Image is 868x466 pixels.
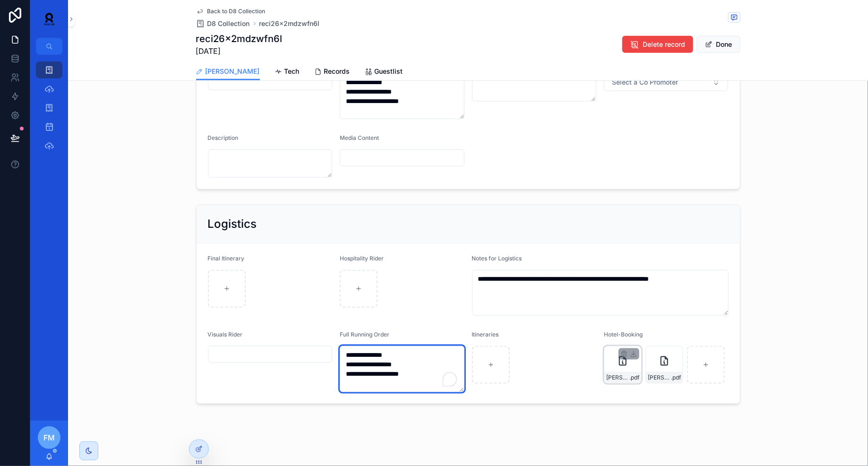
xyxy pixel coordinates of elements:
span: Back to D8 Collection [207,8,266,15]
button: Select Button [604,73,729,91]
span: Delete record [643,40,686,49]
span: FM [43,432,55,443]
a: Back to D8 Collection [196,8,266,15]
div: scrollable content [30,55,68,166]
span: Full Running Order [340,331,389,338]
span: D8 Collection [207,19,250,28]
span: Final Itinerary [208,255,245,262]
span: Hotel-Booking [604,331,643,338]
a: D8 Collection [196,19,250,28]
span: Select a Co Promoter [612,78,678,87]
span: .pdf [671,374,681,381]
button: Delete record [622,36,693,53]
a: reci26x2mdzwfn6l [259,19,320,28]
span: Itineraries [472,331,499,338]
h2: Logistics [208,216,257,232]
span: [PERSON_NAME] [648,374,671,381]
button: Done [697,36,740,53]
span: Visuals Rider [208,331,243,338]
span: Description [208,134,239,141]
a: Tech [275,63,300,82]
a: [PERSON_NAME] [196,63,260,81]
span: [DATE] [196,45,283,57]
span: Guestlist [375,67,403,76]
a: Records [315,63,350,82]
span: Hospitality Rider [340,255,384,262]
span: Media Content [340,134,379,141]
span: .pdf [629,374,639,381]
span: [PERSON_NAME]-(1) [606,374,629,381]
span: Records [324,67,350,76]
span: [PERSON_NAME] [206,67,260,76]
span: Notes for Logistics [472,255,522,262]
span: Tech [284,67,300,76]
img: App logo [38,11,60,26]
a: Guestlist [365,63,403,82]
h1: reci26x2mdzwfn6l [196,32,283,45]
textarea: To enrich screen reader interactions, please activate Accessibility in Grammarly extension settings [340,346,464,392]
